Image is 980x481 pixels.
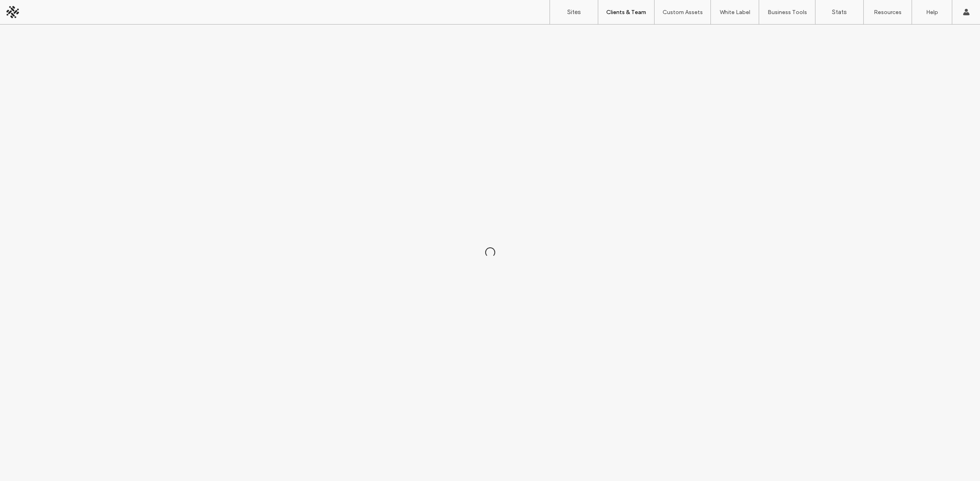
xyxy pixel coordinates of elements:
label: White Label [720,9,750,16]
span: Help [19,6,35,13]
label: Business Tools [768,9,807,16]
label: Custom Assets [663,9,703,16]
label: Stats [832,8,847,16]
label: Help [926,9,938,16]
label: Resources [874,9,902,16]
label: Clients & Team [606,9,646,16]
label: Sites [567,8,581,16]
